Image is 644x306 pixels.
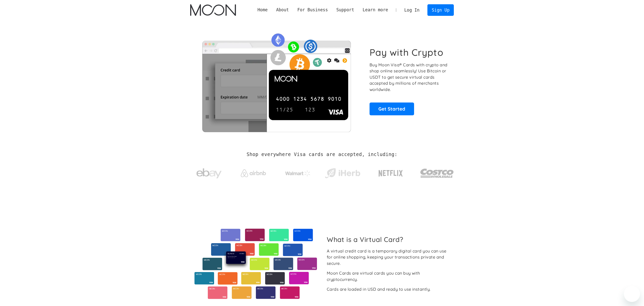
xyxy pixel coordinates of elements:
[253,7,272,13] a: Home
[363,7,388,13] div: Learn more
[241,169,266,177] img: Airbnb
[427,4,454,16] a: Sign Up
[420,164,454,183] img: Costco
[297,7,328,13] div: For Business
[370,103,414,115] a: Get Started
[327,235,450,243] h2: What is a Virtual Card?
[327,248,450,267] div: A virtual credit card is a temporary digital card you can use for online shopping, keeping your t...
[272,7,293,13] div: About
[247,152,397,157] h2: Shop everywhere Visa cards are accepted, including:
[420,159,454,185] a: Costco
[235,164,272,180] a: Airbnb
[194,229,318,299] img: Virtual cards from Moon
[190,4,236,16] img: Moon Logo
[358,7,392,13] div: Learn more
[370,47,444,58] h1: Pay with Crypto
[279,165,317,179] a: Walmart
[400,5,424,16] a: Log In
[324,167,361,180] img: iHerb
[293,7,332,13] div: For Business
[327,286,431,292] div: Cards are loaded in USD and ready to use instantly.
[190,30,363,132] img: Moon Cards let you spend your crypto anywhere Visa is accepted.
[285,170,310,176] img: Walmart
[368,162,413,182] a: Netflix
[190,161,228,184] a: ebay
[378,167,403,180] img: Netflix
[276,7,289,13] div: About
[327,270,450,282] div: Moon Cards are virtual cards you can buy with cryptocurrency.
[624,286,640,302] iframe: Button to launch messaging window
[336,7,354,13] div: Support
[196,166,222,181] img: ebay
[324,162,361,182] a: iHerb
[370,62,448,93] p: Buy Moon Visa® Cards with crypto and shop online seamlessly! Use Bitcoin or USDT to get secure vi...
[190,4,236,16] a: home
[332,7,358,13] div: Support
